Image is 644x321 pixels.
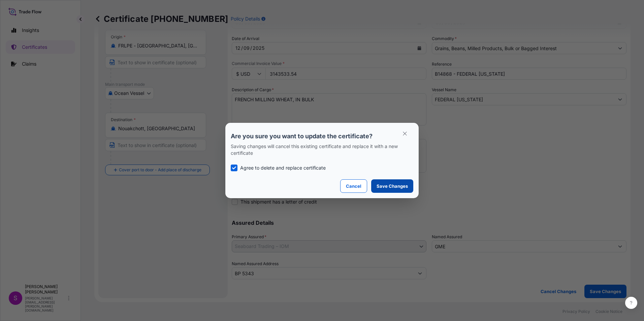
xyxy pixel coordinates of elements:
p: Save Changes [377,183,408,189]
p: Are you sure you want to update the certificate? [231,132,413,140]
p: Cancel [346,183,361,189]
p: Saving changes will cancel this existing certificate and replace it with a new certificate [231,143,413,156]
button: Save Changes [371,179,413,193]
button: Cancel [340,179,367,193]
p: Agree to delete and replace certificate [240,165,326,171]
